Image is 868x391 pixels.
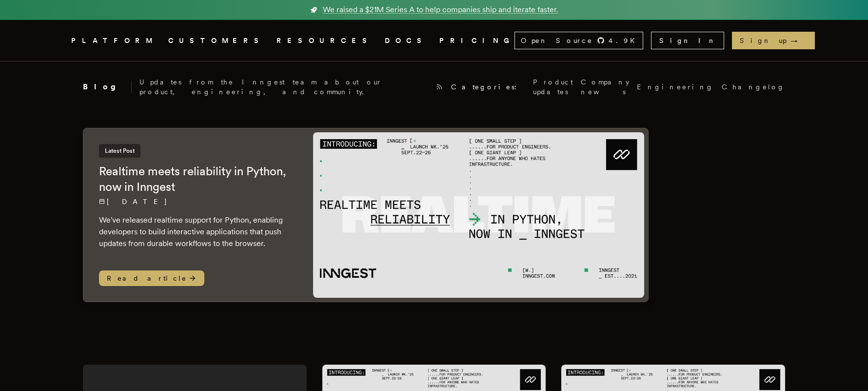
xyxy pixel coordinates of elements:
[168,35,265,47] a: CUSTOMERS
[651,32,724,49] a: Sign In
[722,82,785,92] a: Changelog
[83,81,132,93] h2: Blog
[637,82,714,92] a: Engineering
[99,270,204,286] span: Read article
[439,35,514,47] a: PRICING
[99,197,294,206] p: [DATE]
[44,20,824,61] nav: Global
[99,144,140,158] span: Latest Post
[790,36,807,45] span: →
[581,77,629,97] a: Company news
[99,214,294,249] p: We've released realtime support for Python, enabling developers to build interactive applications...
[521,36,593,45] span: Open Source
[99,164,294,195] h2: Realtime meets reliability in Python, now in Inngest
[385,35,428,47] a: DOCS
[313,132,644,298] img: Featured image for Realtime meets reliability in Python, now in Inngest blog post
[323,4,558,16] span: We raised a $21M Series A to help companies ship and iterate faster.
[609,36,641,45] span: 4.9 K
[276,35,373,47] button: RESOURCES
[533,77,573,97] a: Product updates
[139,77,428,97] p: Updates from the Inngest team about our product, engineering, and community.
[83,128,649,302] a: Latest PostRealtime meets reliability in Python, now in Inngest[DATE] We've released realtime sup...
[71,35,157,47] button: PLATFORM
[451,82,525,92] span: Categories:
[732,32,815,49] a: Sign up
